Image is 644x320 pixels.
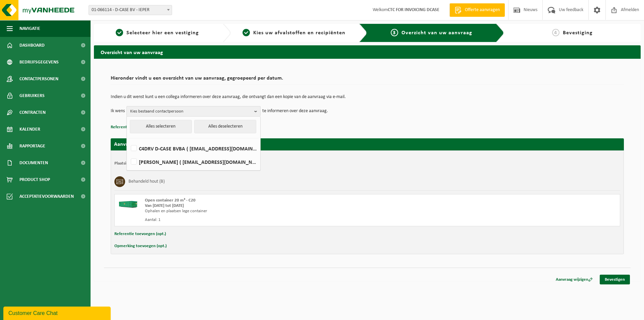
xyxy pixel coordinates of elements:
label: C4DRV D-CASE BVBA ( [EMAIL_ADDRESS][DOMAIN_NAME] ) [129,143,257,153]
a: 1Selecteer hier een vestiging [97,29,217,37]
span: Kalender [19,121,40,138]
h2: Hieronder vindt u een overzicht van uw aanvraag, gegroepeerd per datum. [111,76,624,85]
span: Bevestiging [563,30,593,36]
p: te informeren over deze aanvraag. [262,106,328,116]
span: Documenten [19,154,48,171]
h2: Overzicht van uw aanvraag [94,45,641,58]
strong: Aanvraag voor [DATE] [114,142,164,147]
strong: CTC FOR INVOICING DCASE [388,7,439,12]
button: Alles deselecteren [194,120,256,133]
p: Indien u dit wenst kunt u een collega informeren over deze aanvraag, die ontvangt dan een kopie v... [111,95,624,99]
span: Acceptatievoorwaarden [19,188,74,205]
span: Bedrijfsgegevens [19,54,59,71]
strong: Van [DATE] tot [DATE] [145,203,184,208]
span: Dashboard [19,37,45,54]
span: 4 [552,29,559,36]
h3: Behandeld hout (B) [128,176,165,187]
p: Ik wens [111,106,125,116]
a: Aanvraag wijzigen [551,275,598,284]
span: Navigatie [19,20,40,37]
span: Product Shop [19,171,50,188]
button: Alles selecteren [130,120,192,133]
button: Referentie toevoegen (opt.) [111,123,162,132]
img: HK-XC-20-GN-00.png [118,198,138,208]
button: Referentie toevoegen (opt.) [114,230,166,238]
span: Contactpersonen [19,71,58,87]
span: Overzicht van uw aanvraag [401,30,472,36]
a: 2Kies uw afvalstoffen en recipiënten [234,29,354,37]
a: Offerte aanvragen [449,3,505,17]
span: Kies bestaand contactpersoon [130,106,252,117]
iframe: chat widget [3,305,112,320]
button: Kies bestaand contactpersoon [126,106,261,116]
span: Selecteer hier een vestiging [126,30,199,36]
span: 1 [116,29,123,36]
span: 01-066114 - D-CASE BV - IEPER [89,5,172,15]
span: 01-066114 - D-CASE BV - IEPER [89,5,172,15]
div: Ophalen en plaatsen lege container [145,209,394,214]
span: Offerte aanvragen [463,7,501,13]
a: Bevestigen [600,275,630,284]
span: Rapportage [19,138,45,154]
span: Open container 20 m³ - C20 [145,198,196,202]
label: [PERSON_NAME] ( [EMAIL_ADDRESS][DOMAIN_NAME] ) [129,157,257,167]
span: Kies uw afvalstoffen en recipiënten [253,30,345,36]
span: 2 [243,29,250,36]
span: 3 [391,29,398,36]
button: Opmerking toevoegen (opt.) [114,242,167,250]
div: Aantal: 1 [145,217,394,223]
strong: Plaatsingsadres: [114,161,144,166]
span: Gebruikers [19,87,45,104]
span: Contracten [19,104,46,121]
